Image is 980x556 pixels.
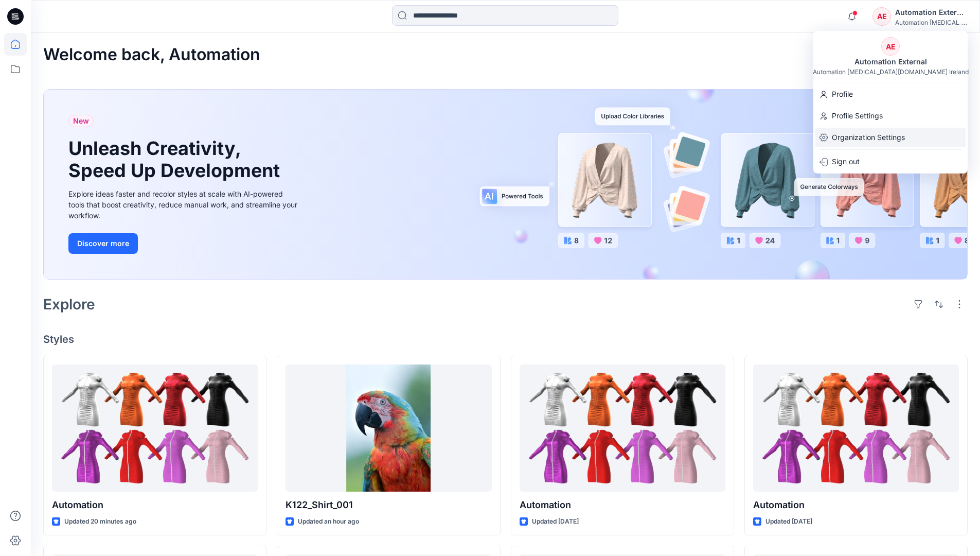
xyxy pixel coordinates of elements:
div: Automation [MEDICAL_DATA][DOMAIN_NAME] Ireland [813,68,969,76]
h2: Welcome back, Automation [43,45,260,64]
a: K122_Shirt_001 [286,364,491,492]
a: Discover more [68,233,300,254]
p: Automation [520,498,725,512]
a: Automation [520,364,725,492]
p: Sign out [832,152,860,171]
h1: Unleash Creativity, Speed Up Development [68,137,284,182]
p: Organization Settings [832,128,905,147]
div: Automation External [848,56,933,68]
div: Explore ideas faster and recolor styles at scale with AI-powered tools that boost creativity, red... [68,188,300,221]
a: Organization Settings [813,128,968,147]
div: Automation [MEDICAL_DATA]... [895,19,967,26]
span: New [73,115,89,127]
p: Profile Settings [832,106,883,126]
p: Automation [52,498,258,512]
p: Updated 20 minutes ago [64,516,136,527]
p: Updated [DATE] [765,516,812,527]
p: K122_Shirt_001 [286,498,491,512]
p: Updated [DATE] [532,516,579,527]
a: Automation [753,364,959,492]
button: Discover more [68,233,138,254]
h4: Styles [43,333,968,345]
a: Automation [52,364,258,492]
div: Automation External [895,6,967,19]
p: Updated an hour ago [298,516,359,527]
h2: Explore [43,296,95,312]
a: Profile [813,84,968,104]
p: Profile [832,84,853,104]
p: Automation [753,498,959,512]
div: AE [881,37,900,56]
div: AE [872,7,891,26]
a: Profile Settings [813,106,968,126]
